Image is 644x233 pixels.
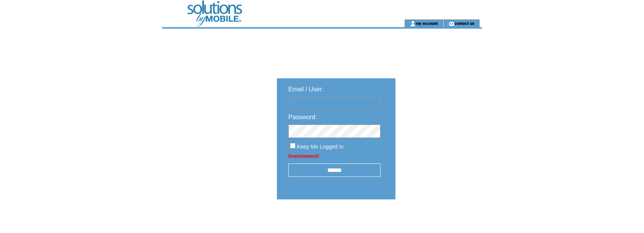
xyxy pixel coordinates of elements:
[288,86,324,92] span: Email / User:
[410,21,416,27] img: account_icon.gif
[416,21,438,26] a: my account
[288,154,319,158] a: Forgot password?
[449,21,454,27] img: contact_us_icon.gif
[297,144,343,150] span: Keep Me Logged In
[454,21,475,26] a: contact us
[418,218,456,228] img: transparent.png
[288,114,317,120] span: Password:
